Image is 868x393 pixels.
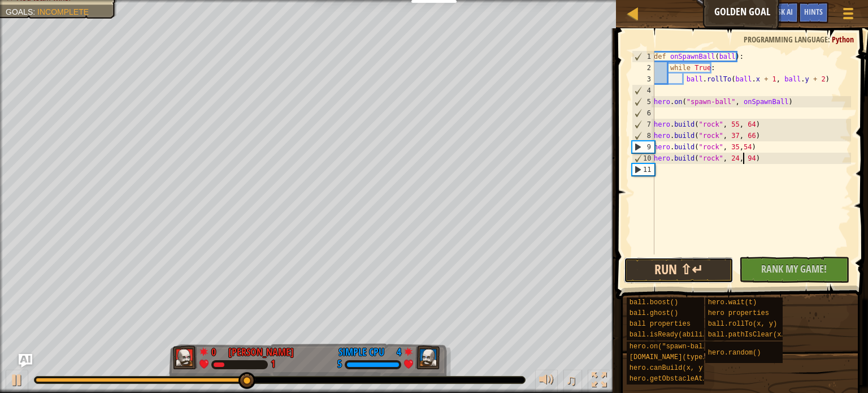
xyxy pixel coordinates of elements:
div: 11 [632,164,654,175]
div: Simple CPU [338,345,384,360]
span: ♫ [566,372,577,388]
div: 9 [632,141,654,153]
span: ball.isReady(ability) [630,331,715,339]
div: 1 [271,360,275,370]
span: Rank My Game! [761,262,827,276]
div: 5 [337,360,342,370]
div: 2 [632,62,654,74]
span: ball.pathIsClear(x, y) [708,331,797,339]
button: Show game menu [834,2,862,29]
span: ball.ghost() [630,309,678,317]
span: Incomplete [37,7,89,16]
div: 0 [211,345,223,355]
div: 4 [390,345,401,355]
span: hero.canBuild(x, y) [630,364,707,372]
div: [PERSON_NAME] [228,345,294,360]
span: : [33,7,37,16]
button: Toggle fullscreen [588,370,610,393]
span: ball properties [630,320,691,328]
div: 4 [632,85,654,96]
button: ♫ [563,370,583,393]
span: hero.wait(t) [708,299,757,306]
button: Run ⇧↵ [624,257,734,283]
div: 7 [632,119,654,130]
span: Goals [6,7,33,16]
span: : [828,34,832,45]
div: 8 [632,130,654,141]
div: 1 [632,51,654,62]
div: 5 [632,96,654,107]
span: Python [832,34,854,45]
span: hero.getObstacleAt(x, y) [630,375,727,383]
span: Programming language [744,34,828,45]
span: Hints [804,6,823,17]
img: thang_avatar_frame.png [415,346,440,369]
span: ball.rollTo(x, y) [708,320,777,328]
div: 3 [632,74,654,85]
span: [DOMAIN_NAME](type, x, y) [630,353,731,361]
span: ball.boost() [630,299,678,306]
div: 10 [632,153,654,164]
span: hero.on("spawn-ball", f) [630,343,727,351]
div: 6 [632,107,654,119]
img: thang_avatar_frame.png [173,346,198,369]
button: Ask AI [19,354,32,368]
button: Ctrl + P: Play [6,370,28,393]
span: hero.random() [708,349,761,357]
span: Ask AI [774,6,793,17]
span: hero properties [708,309,769,317]
button: Rank My Game! [739,257,849,283]
button: Ask AI [768,2,798,23]
button: Adjust volume [535,370,558,393]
